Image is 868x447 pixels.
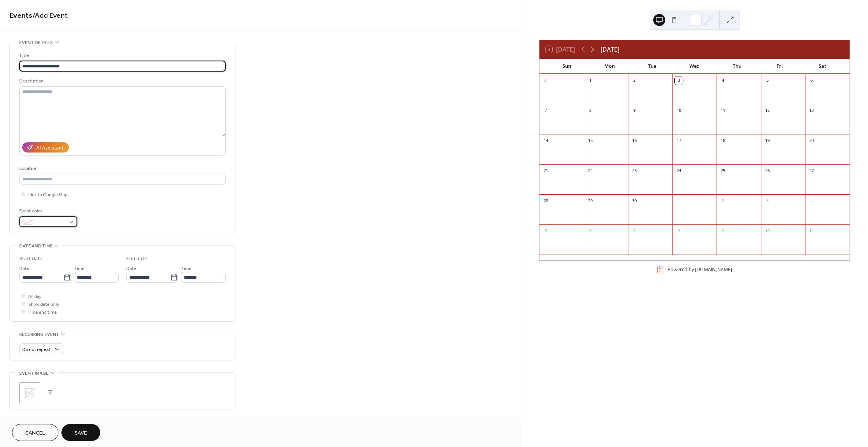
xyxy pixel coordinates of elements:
div: Event color [19,207,76,215]
div: 30 [630,197,639,205]
div: 16 [630,137,639,145]
div: 11 [719,107,727,115]
div: 1 [675,197,683,205]
div: 10 [675,107,683,115]
div: Tue [631,59,673,74]
span: Date [126,265,136,273]
div: 6 [586,227,594,235]
span: Event image [19,369,49,377]
div: Location [19,165,224,172]
div: 22 [586,167,594,175]
span: Show date only [28,301,59,308]
span: All day [28,293,41,301]
div: 20 [807,137,816,145]
div: 9 [630,107,639,115]
div: 17 [675,137,683,145]
div: 29 [586,197,594,205]
div: Title [19,52,224,59]
div: AI Assistant [36,144,64,152]
div: 8 [586,107,594,115]
div: 28 [542,197,550,205]
div: 24 [675,167,683,175]
div: 23 [630,167,639,175]
div: 18 [719,137,727,145]
div: 13 [807,107,816,115]
span: Time [74,265,84,273]
div: Wed [673,59,716,74]
span: Date [19,265,29,273]
div: Powered by [668,266,732,273]
div: Description [19,77,224,85]
span: Hide end time [28,308,57,316]
div: 4 [719,76,727,85]
div: Start date [19,255,43,263]
div: End date [126,255,147,263]
div: 2 [630,76,639,85]
div: 7 [542,107,550,115]
div: [DATE] [601,45,619,54]
div: 9 [719,227,727,235]
span: Link to Google Maps [28,191,70,199]
div: 12 [763,107,772,115]
span: Recurring event [19,331,59,339]
span: Cancel [25,429,45,437]
span: / Add Event [32,8,68,23]
div: Sun [546,59,588,74]
div: 3 [763,197,772,205]
div: Mon [588,59,631,74]
span: Do not repeat [22,345,50,354]
a: [DOMAIN_NAME] [695,266,732,273]
div: 15 [586,137,594,145]
div: 21 [542,167,550,175]
div: Thu [716,59,758,74]
button: Save [61,424,100,441]
a: Events [9,8,32,23]
div: 6 [807,76,816,85]
div: 25 [719,167,727,175]
div: Fri [758,59,801,74]
span: Time [181,265,191,273]
div: 5 [542,227,550,235]
span: Save [75,429,87,437]
div: ; [19,382,40,403]
button: AI Assistant [22,142,69,153]
div: 5 [763,76,772,85]
div: 31 [542,76,550,85]
div: 8 [675,227,683,235]
div: 3 [675,76,683,85]
span: Date and time [19,242,53,250]
div: 27 [807,167,816,175]
div: 1 [586,76,594,85]
div: 19 [763,137,772,145]
span: Event details [19,39,53,47]
div: 10 [763,227,772,235]
div: 11 [807,227,816,235]
button: Cancel [12,424,58,441]
div: 14 [542,137,550,145]
div: 2 [719,197,727,205]
div: 4 [807,197,816,205]
div: Sat [801,59,844,74]
div: 7 [630,227,639,235]
div: 26 [763,167,772,175]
